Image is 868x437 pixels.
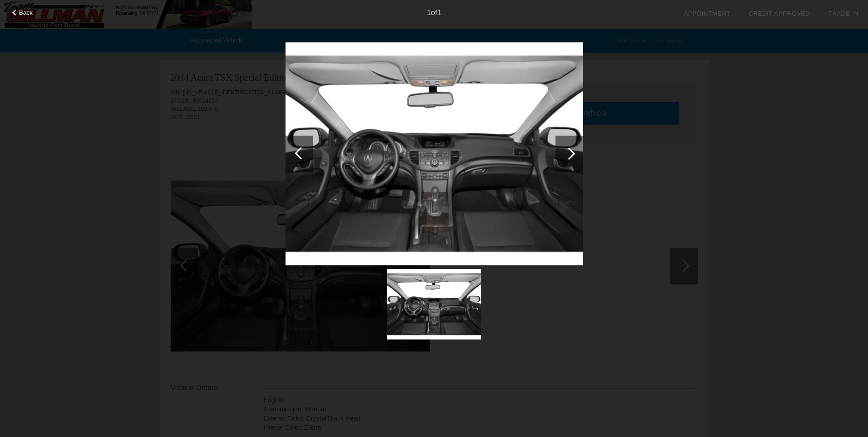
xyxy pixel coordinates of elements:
span: Back [19,9,33,16]
img: 2014ACC120007_640_12.jpg [387,269,481,339]
span: 1 [437,9,441,16]
a: Appointment [684,10,730,17]
a: Credit Approved [749,10,810,17]
img: 2014ACC120007_640_12.jpg [286,42,583,266]
a: Trade-In [828,10,859,17]
span: 1 [427,9,431,16]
